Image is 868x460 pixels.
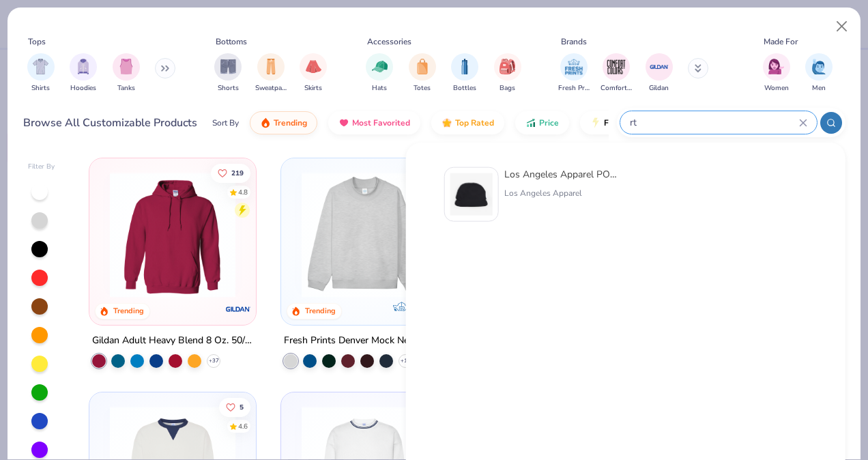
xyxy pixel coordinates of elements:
[649,83,669,94] span: Gildan
[212,117,239,129] div: Sort By
[409,53,436,94] div: filter for Totes
[453,83,476,94] span: Bottles
[504,187,619,199] div: Los Angeles Apparel
[214,53,242,94] button: filter button
[70,83,96,94] span: Hoodies
[768,59,784,74] img: Women Image
[601,53,632,94] button: filter button
[646,53,673,94] div: filter for Gildan
[92,332,253,349] div: Gildan Adult Heavy Blend 8 Oz. 50/50 Hooded Sweatshirt
[805,53,833,94] div: filter for Men
[103,172,242,298] img: 01756b78-01f6-4cc6-8d8a-3c30c1a0c8ac
[28,162,55,172] div: Filter By
[208,357,218,365] span: + 37
[240,403,244,410] span: 5
[805,53,833,94] button: filter button
[295,172,434,298] img: f5d85501-0dbb-4ee4-b115-c08fa3845d83
[561,35,587,48] div: Brands
[558,53,590,94] div: filter for Fresh Prints
[238,421,248,431] div: 4.6
[366,53,393,94] button: filter button
[300,53,327,94] button: filter button
[372,83,387,94] span: Hats
[70,53,97,94] button: filter button
[216,35,247,48] div: Bottoms
[580,111,738,134] button: Fresh Prints Flash
[224,296,251,323] img: Gildan logo
[284,332,445,349] div: Fresh Prints Denver Mock Neck Heavyweight Sweatshirt
[250,111,317,134] button: Trending
[338,117,349,128] img: most_fav.gif
[401,357,411,365] span: + 10
[764,83,789,94] span: Women
[255,53,287,94] button: filter button
[494,53,521,94] div: filter for Bags
[33,59,48,74] img: Shirts Image
[764,35,798,48] div: Made For
[372,59,388,74] img: Hats Image
[431,111,504,134] button: Top Rated
[451,53,478,94] div: filter for Bottles
[601,83,632,94] span: Comfort Colors
[260,117,271,128] img: trending.gif
[242,172,381,298] img: a164e800-7022-4571-a324-30c76f641635
[328,111,420,134] button: Most Favorited
[231,169,244,176] span: 219
[564,57,584,77] img: Fresh Prints Image
[451,53,478,94] button: filter button
[450,173,493,216] img: beacce2b-df13-44e6-ab4f-48a6ecf6b638
[628,115,799,130] input: Try "T-Shirt"
[304,83,322,94] span: Skirts
[219,397,250,416] button: Like
[763,53,790,94] div: filter for Women
[70,53,97,94] div: filter for Hoodies
[28,35,46,48] div: Tops
[500,59,515,74] img: Bags Image
[457,59,472,74] img: Bottles Image
[31,83,50,94] span: Shirts
[113,53,140,94] button: filter button
[27,53,55,94] button: filter button
[352,117,410,128] span: Most Favorited
[214,53,242,94] div: filter for Shorts
[415,59,430,74] img: Totes Image
[263,59,278,74] img: Sweatpants Image
[255,83,287,94] span: Sweatpants
[829,14,855,40] button: Close
[500,83,515,94] span: Bags
[366,53,393,94] div: filter for Hats
[812,83,826,94] span: Men
[442,117,452,128] img: TopRated.gif
[238,187,248,197] div: 4.8
[117,83,135,94] span: Tanks
[414,83,431,94] span: Totes
[113,53,140,94] div: filter for Tanks
[300,53,327,94] div: filter for Skirts
[646,53,673,94] button: filter button
[558,83,590,94] span: Fresh Prints
[494,53,521,94] button: filter button
[23,115,197,131] div: Browse All Customizable Products
[211,163,250,182] button: Like
[606,57,626,77] img: Comfort Colors Image
[274,117,307,128] span: Trending
[119,59,134,74] img: Tanks Image
[763,53,790,94] button: filter button
[27,53,55,94] div: filter for Shirts
[504,167,619,182] div: Los Angeles Apparel POLY COTTON TWILL 5 PANEL HAT
[515,111,569,134] button: Price
[590,117,601,128] img: flash.gif
[649,57,669,77] img: Gildan Image
[255,53,287,94] div: filter for Sweatpants
[409,53,436,94] button: filter button
[539,117,559,128] span: Price
[367,35,411,48] div: Accessories
[604,117,674,128] span: Fresh Prints Flash
[601,53,632,94] div: filter for Comfort Colors
[76,59,91,74] img: Hoodies Image
[455,117,494,128] span: Top Rated
[220,59,236,74] img: Shorts Image
[811,59,826,74] img: Men Image
[306,59,321,74] img: Skirts Image
[558,53,590,94] button: filter button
